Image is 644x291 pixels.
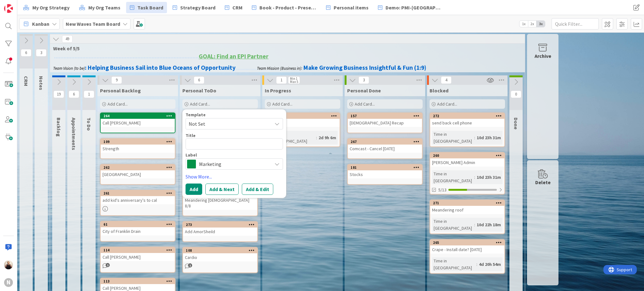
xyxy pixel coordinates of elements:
div: 267 [348,139,422,145]
div: 4d 20h 54m [477,261,502,268]
span: Personal Done [347,87,381,94]
div: 264 [101,113,175,119]
div: 201 [265,113,340,119]
a: Task Board [126,2,167,13]
div: Stocks [348,170,422,178]
span: : [476,261,477,268]
span: 6 [69,91,79,98]
a: Demo: PMI-[GEOGRAPHIC_DATA] [374,2,447,13]
span: 2x [528,21,536,27]
div: [DEMOGRAPHIC_DATA] Recap [348,119,422,127]
a: My Org Strategy [19,2,73,13]
div: 61 [101,222,175,227]
span: 3 [36,49,47,57]
div: 261add kid's anniversary's to cal [101,190,175,204]
div: Cardio [183,253,257,261]
span: 6 [194,76,204,84]
div: 262[GEOGRAPHIC_DATA] [101,165,175,178]
div: Time in [GEOGRAPHIC_DATA] [432,131,474,145]
span: Personal items [334,4,369,11]
div: 157[DEMOGRAPHIC_DATA] Recap [348,113,422,127]
em: Team Mission (Business in): [257,66,302,71]
span: CRM [23,76,29,86]
span: 0 [511,91,521,98]
div: 181 [348,165,422,170]
span: 3x [536,21,545,27]
div: 108 [183,248,257,253]
span: 1 [276,76,287,84]
div: Min 1 [290,77,297,80]
span: 3 [358,76,369,84]
img: MB [4,261,13,269]
div: 272send back cell phone [430,113,504,127]
div: 201 [268,114,340,118]
a: Book - Product - Presentation [248,2,320,13]
u: GOAL: Find an EPI Partner [199,52,269,60]
div: Time in [GEOGRAPHIC_DATA] [432,170,474,184]
div: 260[PERSON_NAME] Admin [430,153,504,167]
div: 273 [186,222,257,227]
div: 61City of Franklin Drain [101,222,175,235]
input: Quick Filter... [552,18,599,30]
img: Visit kanbanzone.com [4,4,13,13]
div: 109 [101,139,175,145]
span: Personal ToDo [182,87,216,94]
a: Show More... [186,173,283,180]
span: : [474,134,475,141]
div: 261 [103,191,175,195]
span: 1 [106,263,110,267]
span: My Org Teams [88,4,120,11]
span: 49 [62,35,73,43]
span: Week of 5/5 [53,45,517,52]
span: Add Card... [272,101,292,107]
div: Time in [GEOGRAPHIC_DATA] [432,257,476,271]
a: My Org Teams [75,2,124,13]
div: 113 [103,279,175,283]
div: [GEOGRAPHIC_DATA] [101,170,175,178]
div: 265Crape - Install date? [DATE] [430,240,504,254]
div: N [4,278,13,287]
div: 271 [430,200,504,206]
div: Max 5 [290,80,298,83]
span: Backlog [56,118,62,137]
div: Delete [535,178,551,186]
div: 114Call [PERSON_NAME] [101,247,175,261]
span: 1 [188,263,192,267]
a: CRM [221,2,246,13]
div: Add AmorSheild [183,228,257,236]
div: 109 [103,140,175,144]
span: CRM [232,4,242,11]
div: Call [PERSON_NAME] [101,253,175,261]
span: Support [13,1,29,8]
div: 181Stocks [348,165,422,178]
div: add kid's anniversary's to cal [101,196,175,204]
div: Call [PERSON_NAME] [101,119,175,127]
strong: Helping Business Sail into Blue Oceans of Opportunity [88,64,236,71]
span: Marketing [199,160,269,168]
div: 10d 23h 31m [475,134,502,141]
div: 2d 9h 6m [317,134,338,141]
div: City of Franklin Drain [101,227,175,235]
span: Add Card... [190,101,210,107]
label: Title [186,133,196,138]
div: 114 [101,247,175,253]
span: 1 [84,91,94,98]
div: 271Meandering roof [430,200,504,214]
span: 1x [519,21,528,27]
div: 264Call [PERSON_NAME] [101,113,175,127]
div: 10d 23h 31m [475,174,502,181]
span: 9 [111,76,122,84]
span: To Do [86,118,92,131]
div: Strength [101,145,175,153]
span: 6 [21,49,31,57]
strong: : [85,64,86,71]
div: 261 [101,190,175,196]
div: 271 [433,201,504,205]
div: Time in [GEOGRAPHIC_DATA] [432,218,474,232]
div: Crape - Install date? [DATE] [430,245,504,254]
div: 272 [433,114,504,118]
div: 109Strength [101,139,175,153]
span: Book - Product - Presentation [259,4,317,11]
span: Not Set [189,120,267,128]
div: 10d 22h 18m [475,221,502,228]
